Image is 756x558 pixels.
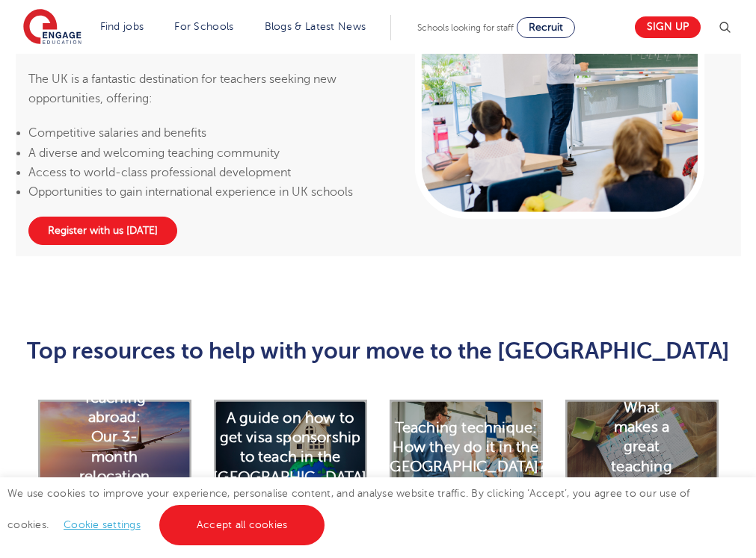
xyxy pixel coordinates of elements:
[565,440,719,453] a: What makes a great teaching CV
[174,21,233,32] a: For Schools
[76,388,153,506] h2: Teaching abroad: Our 3-month relocation guide
[603,398,680,496] h2: What makes a great teaching CV
[417,22,514,33] span: Schools looking for staff
[64,519,141,530] a: Cookie settings
[213,408,366,486] h2: A guide on how to get visa sponsorship to teach in the [GEOGRAPHIC_DATA]
[390,440,543,453] a: Teaching technique: How they do it in the [GEOGRAPHIC_DATA]?
[23,9,82,46] img: Engage Education
[517,17,575,38] a: Recruit
[635,16,701,38] a: Sign up
[385,418,547,477] h2: Teaching technique: How they do it in the [GEOGRAPHIC_DATA]?
[28,69,366,109] p: The UK is a fantastic destination for teachers seeking new opportunities, offering:
[28,217,177,245] a: Register with us [DATE]
[529,22,563,33] span: Recruit
[265,21,366,32] a: Blogs & Latest News
[28,182,366,202] li: Opportunities to gain international experience in UK schools
[28,143,366,163] li: A diverse and welcoming teaching community
[27,338,730,364] h2: Top resources to help with your move to the [GEOGRAPHIC_DATA]
[38,440,191,453] a: Teaching abroad: Our 3-month relocation guide
[100,21,144,32] a: Find jobs
[28,163,366,182] li: Access to world-class professional development
[159,505,325,545] a: Accept all cookies
[214,440,367,453] a: A guide on how to get visa sponsorship to teach in the [GEOGRAPHIC_DATA]
[7,488,690,530] span: We use cookies to improve your experience, personalise content, and analyse website traffic. By c...
[28,123,366,143] li: Competitive salaries and benefits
